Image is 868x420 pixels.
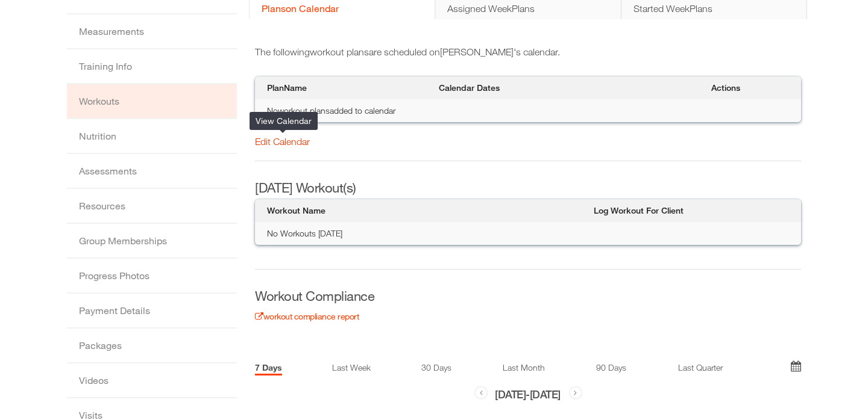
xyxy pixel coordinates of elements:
[67,84,237,118] a: Workouts
[421,362,453,374] a: 30 Days
[501,362,547,374] a: Last Month
[67,154,237,188] a: Assessments
[67,119,237,153] a: Nutrition
[255,99,801,122] td: No workout plans added to calendar
[595,362,627,374] a: 90 Days
[482,199,801,222] td: Log Workout For Client
[255,222,801,245] td: No Workouts [DATE]
[330,362,372,374] a: Last Week
[67,14,237,48] a: Measurements
[255,362,282,374] a: 7 Days
[67,363,237,397] a: Videos
[67,189,237,223] a: Resources
[255,46,801,58] p: The following workout plans are scheduled on [PERSON_NAME] 's calendar.
[255,179,356,197] h3: [DATE] Workout(s)
[67,49,237,83] a: Training Info
[67,294,237,327] a: Payment Details
[473,383,583,415] h3: [DATE] - [DATE]
[255,199,482,222] td: Workout Name
[255,311,359,321] a: workout compliance report
[67,224,237,258] a: Group Memberships
[656,76,801,99] td: Actions
[675,362,725,374] a: Last Quarter
[433,76,657,99] td: Calendar Dates
[255,136,310,147] a: Edit Calendar
[67,259,237,292] a: Progress Photos
[255,287,374,324] h3: Workout Compliance
[67,329,237,362] a: Packages
[255,76,433,99] td: Plan Name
